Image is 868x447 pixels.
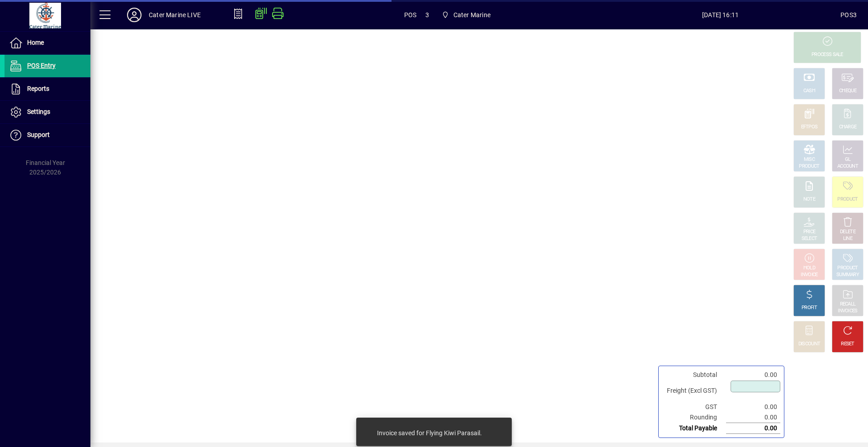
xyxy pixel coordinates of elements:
div: RESET [841,341,854,348]
div: RECALL [840,301,856,308]
span: 3 [425,8,429,22]
div: CHARGE [839,124,857,131]
span: [DATE] 16:11 [600,8,840,22]
span: POS [404,8,417,22]
span: Support [27,131,50,138]
td: Subtotal [662,370,726,380]
div: ACCOUNT [837,163,858,170]
div: Cater Marine LIVE [149,8,201,22]
div: PROCESS SALE [811,52,843,58]
span: Settings [27,108,50,115]
div: PROFIT [802,305,817,311]
a: Reports [5,78,90,100]
a: Support [5,124,90,146]
div: SUMMARY [836,272,859,278]
div: HOLD [803,265,815,272]
div: INVOICE [801,272,817,278]
div: PRICE [803,229,816,235]
td: 0.00 [726,423,780,434]
div: CHEQUE [839,88,856,94]
div: Invoice saved for Flying Kiwi Parasail. [377,428,482,438]
div: PRODUCT [837,196,858,203]
td: Rounding [662,412,726,423]
div: MISC [804,156,815,163]
div: POS3 [840,8,857,22]
div: SELECT [802,235,817,242]
a: Settings [5,101,90,123]
td: 0.00 [726,402,780,412]
div: GL [845,156,851,163]
span: Reports [27,85,49,92]
td: 0.00 [726,370,780,380]
span: Cater Marine [438,7,494,23]
td: 0.00 [726,412,780,423]
button: Profile [120,7,149,23]
div: PRODUCT [837,265,858,272]
div: PRODUCT [799,163,819,170]
div: INVOICES [838,308,857,315]
div: CASH [803,88,815,94]
div: LINE [843,235,852,242]
span: Cater Marine [453,8,491,22]
span: Home [27,39,44,46]
span: POS Entry [27,62,56,69]
a: Home [5,32,90,54]
div: NOTE [803,196,815,203]
td: GST [662,402,726,412]
div: DISCOUNT [798,341,820,348]
td: Freight (Excl GST) [662,380,726,402]
div: DELETE [840,229,855,235]
div: EFTPOS [801,124,818,131]
td: Total Payable [662,423,726,434]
